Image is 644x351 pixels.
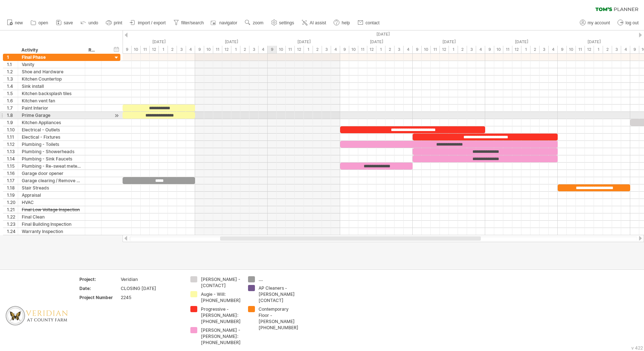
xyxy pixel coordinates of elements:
div: 1.10 [7,126,18,133]
div: 2 [385,46,395,53]
div: 2 [458,46,467,53]
div: 3 [177,46,186,53]
div: Wednesday, 27 August 2025 [485,38,558,46]
div: 10 [422,46,431,53]
div: 3 [540,46,549,53]
div: HVAC [22,199,81,206]
div: 12 [512,46,521,53]
div: 1 [159,46,168,53]
div: Prime Garage [22,112,81,119]
div: 1.19 [7,192,18,199]
div: Paint Interior [22,105,81,111]
div: 4 [404,46,413,53]
div: Friday, 22 August 2025 [123,38,195,46]
a: new [5,18,25,28]
div: Final Building Inspection [22,221,81,228]
div: 11 [431,46,440,53]
span: new [15,20,23,25]
div: Kitchen Countertop [22,75,81,82]
div: Electrical - Outlets [22,126,81,133]
div: 11 [286,46,295,53]
div: 10 [494,46,503,53]
div: 3 [395,46,404,53]
span: settings [279,20,294,25]
div: 10 [204,46,213,53]
div: Progressive - [PERSON_NAME]: [PHONE_NUMBER] [201,306,241,325]
div: Sink install [22,83,81,90]
a: AI assist [300,18,328,28]
div: 4 [549,46,558,53]
div: Stair Streads [22,184,81,191]
div: Augie - Will: [PHONE_NUMBER] [201,291,241,303]
div: Plumbing - Re-sweat meter horn [22,163,81,170]
div: 2 [168,46,177,53]
div: 1 [594,46,603,53]
span: undo [88,20,98,25]
div: 1.17 [7,177,18,184]
div: v 422 [631,345,643,351]
div: Veridian [121,276,182,282]
div: 2 [240,46,249,53]
div: Project: [79,276,119,282]
div: [PERSON_NAME] - [PERSON_NAME]: [PHONE_NUMBER] [201,327,241,346]
a: save [54,18,75,28]
div: Kitchen backsplash tiles [22,90,81,97]
span: contact [366,20,380,25]
div: FInal Phase [22,54,81,61]
div: 10 [349,46,358,53]
span: zoom [253,20,263,25]
div: 11 [358,46,367,53]
a: contact [356,18,382,28]
div: 12 [367,46,376,53]
a: my account [578,18,612,28]
div: 9 [485,46,494,53]
div: 1 [231,46,240,53]
div: 9 [268,46,277,53]
div: 2245 [121,294,182,301]
div: 1.8 [7,112,18,119]
div: 1.5 [7,90,18,97]
div: Date: [79,285,119,291]
div: Plumbing - Showerheads [22,148,81,155]
div: 3 [467,46,476,53]
div: Saturday, 23 August 2025 [195,38,268,46]
span: my account [588,20,610,25]
div: 2 [313,46,322,53]
a: zoom [243,18,265,28]
div: Garage door opener [22,170,81,177]
div: .... [259,276,298,282]
div: 2 [531,46,540,53]
div: Sunday, 24 August 2025 [268,38,340,46]
div: 1.13 [7,148,18,155]
div: Garage clearing / Remove stored vanities [22,177,81,184]
div: Final Low Voltage Inspection [22,206,81,213]
a: undo [79,18,100,28]
a: filter/search [172,18,206,28]
div: scroll to activity [113,112,120,119]
div: [PERSON_NAME] - [CONTACT] [201,276,241,289]
div: 4 [331,46,340,53]
div: Plumbing - Toilets [22,141,81,148]
span: AI assist [310,20,326,25]
div: Final Clean [22,213,81,220]
div: 2 [603,46,612,53]
div: 9 [630,46,639,53]
div: 12 [295,46,304,53]
span: save [64,20,73,25]
div: 10 [567,46,576,53]
div: 1.22 [7,213,18,220]
div: 3 [612,46,621,53]
a: import / export [128,18,168,28]
span: filter/search [181,20,204,25]
div: 4 [259,46,268,53]
div: Thursday, 28 August 2025 [558,38,630,46]
div: Electical - Fixtures [22,134,81,140]
div: 1.7 [7,105,18,111]
div: 9 [413,46,422,53]
div: Monday, 25 August 2025 [340,38,413,46]
div: Shoe and Hardware [22,68,81,75]
div: 1.3 [7,75,18,82]
a: open [29,18,50,28]
div: Plumbing - Sink Faucets [22,155,81,162]
span: log out [626,20,639,25]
